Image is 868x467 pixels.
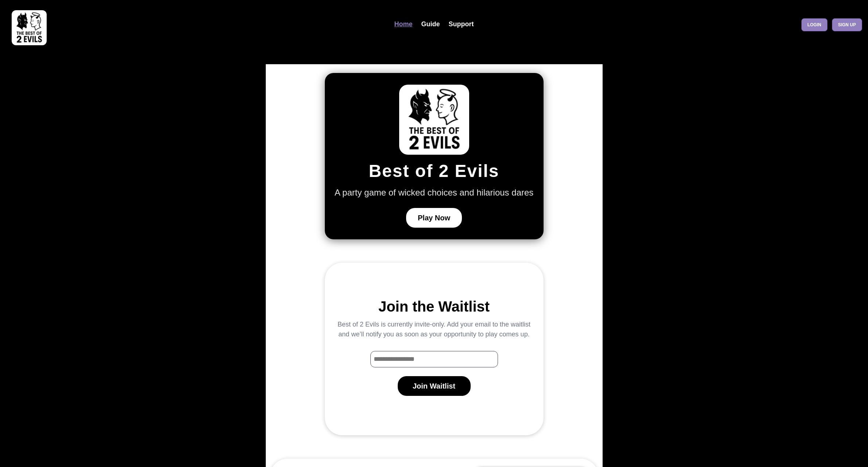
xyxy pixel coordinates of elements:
h2: Join the Waitlist [378,298,490,315]
a: Login [801,18,828,31]
img: Best of 2 Evils Logo [399,85,469,155]
p: Best of 2 Evils is currently invite-only. Add your email to the waitlist and we’ll notify you as ... [336,320,532,339]
a: Support [444,16,478,32]
h1: Best of 2 Evils [369,161,499,182]
p: A party game of wicked choices and hilarious dares [335,186,534,199]
input: Waitlist Email Input [370,351,498,367]
button: Play Now [406,208,462,228]
a: Sign up [832,18,862,31]
a: Guide [417,16,444,32]
a: Home [390,16,417,32]
button: Join Waitlist [398,376,471,396]
img: best of 2 evils logo [12,10,47,45]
